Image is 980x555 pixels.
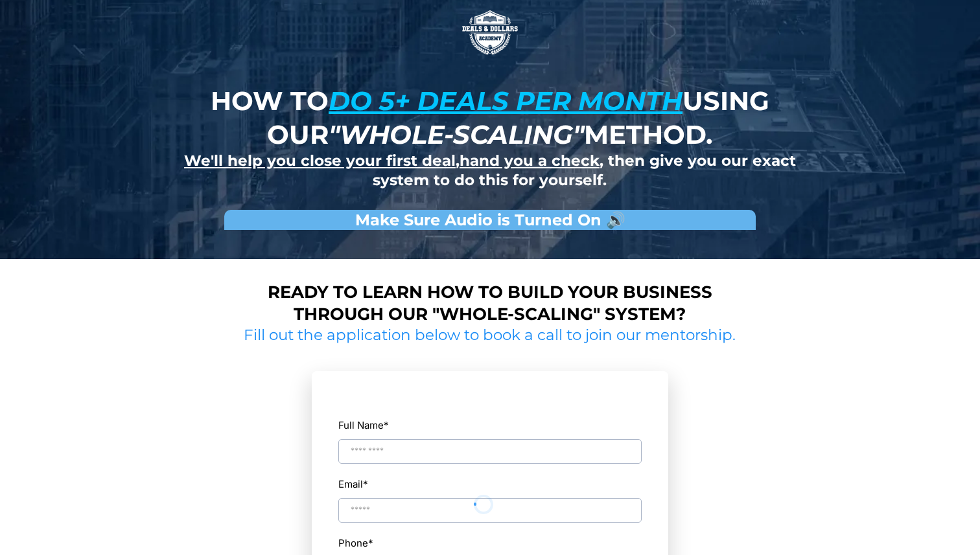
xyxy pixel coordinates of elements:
strong: , , then give you our exact system to do this for yourself. [184,152,796,189]
strong: How to using our method. [211,85,769,150]
label: Phone [338,534,642,552]
label: Full Name [338,416,642,434]
label: Email [338,475,368,493]
u: do 5+ deals per month [329,85,682,117]
strong: Ready to learn how to build your business through our "whole-scaling" system? [268,282,712,324]
strong: Make Sure Audio is Turned On 🔊 [355,210,625,229]
u: hand you a check [460,152,600,170]
u: We'll help you close your first deal [184,152,456,170]
h2: Fill out the application below to book a call to join our mentorship. [239,326,741,345]
em: "whole-scaling" [329,119,584,150]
